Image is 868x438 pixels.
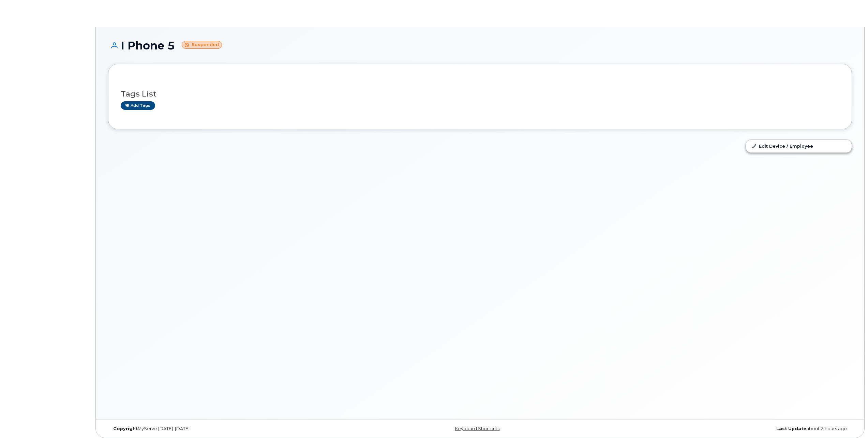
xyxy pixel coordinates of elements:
a: Edit Device / Employee [746,140,852,152]
a: Add tags [121,101,155,110]
h3: Tags List [121,90,839,98]
strong: Last Update [776,426,806,431]
h1: I Phone 5 [108,40,852,52]
small: Suspended [182,41,222,49]
div: about 2 hours ago [604,426,852,432]
strong: Copyright [113,426,138,431]
a: Keyboard Shortcuts [455,426,499,431]
div: MyServe [DATE]–[DATE] [108,426,356,432]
